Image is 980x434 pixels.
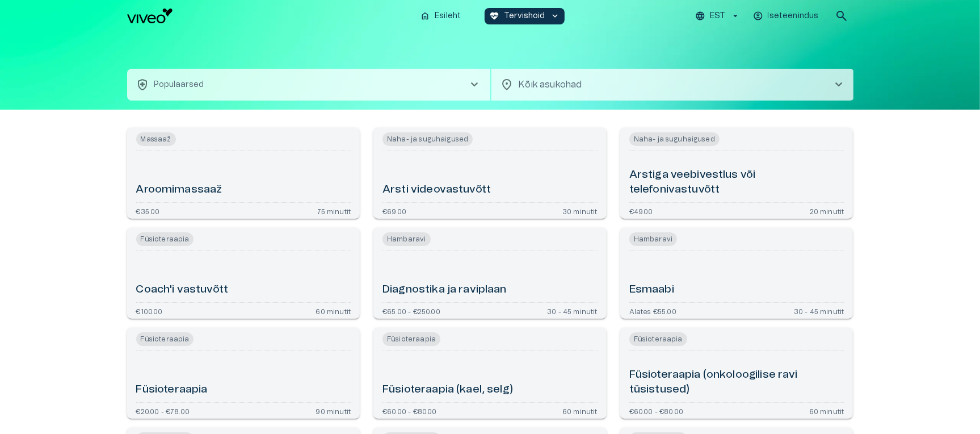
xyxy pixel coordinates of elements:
[620,228,853,319] a: Open service booking details
[629,282,674,298] h6: Esmaabi
[693,8,742,24] button: EST
[629,232,677,246] span: Hambaravi
[127,128,360,219] a: Open service booking details
[382,282,507,298] h6: Diagnostika ja raviplaan
[629,307,676,314] p: Alates €55.00
[485,8,565,24] button: ecg_heartTervishoidkeyboard_arrow_down
[500,78,514,91] span: location_on
[562,207,598,214] p: 30 minutit
[136,182,222,198] h6: Aroomimassaaž
[316,307,351,314] p: 60 minutit
[629,207,653,214] p: €49.00
[136,207,160,214] p: €35.00
[136,307,163,314] p: €100.00
[382,182,491,198] h6: Arsti videovastuvõtt
[832,78,846,91] span: chevron_right
[382,207,406,214] p: €69.00
[382,307,440,314] p: €65.00 - €250.00
[382,332,440,346] span: Füsioteraapia
[519,78,814,91] p: Kõik asukohad
[562,407,598,414] p: 60 minutit
[547,307,598,314] p: 30 - 45 minutit
[316,407,351,414] p: 90 minutit
[382,407,437,414] p: €60.00 - €80.00
[136,232,194,246] span: Füsioteraapia
[317,207,351,214] p: 75 minutit
[629,407,684,414] p: €60.00 - €80.00
[373,228,607,319] a: Open service booking details
[831,5,853,27] button: open search modal
[489,11,499,21] span: ecg_heart
[373,328,607,419] a: Open service booking details
[415,8,466,24] button: homeEsileht
[504,10,545,22] p: Tervishoid
[468,78,481,91] span: chevron_right
[629,132,720,146] span: Naha- ja suguhaigused
[420,11,430,21] span: home
[136,78,150,91] span: health_and_safety
[710,10,725,22] p: EST
[550,11,560,21] span: keyboard_arrow_down
[136,132,176,146] span: Massaaž
[810,207,844,214] p: 20 minutit
[629,368,844,398] h6: Füsioteraapia (onkoloogilise ravi tüsistused)
[382,232,430,246] span: Hambaravi
[620,328,853,419] a: Open service booking details
[435,10,461,22] p: Esileht
[136,332,194,346] span: Füsioteraapia
[136,282,229,298] h6: Coach'i vastuvõtt
[136,407,190,414] p: €20.00 - €78.00
[136,382,208,398] h6: Füsioteraapia
[382,132,473,146] span: Naha- ja suguhaigused
[794,307,844,314] p: 30 - 45 minutit
[629,168,844,198] h6: Arstiga veebivestlus või telefonivastuvõtt
[127,9,173,23] img: Viveo logo
[127,9,411,23] a: Navigate to homepage
[751,8,822,24] button: Iseteenindus
[620,128,853,219] a: Open service booking details
[629,332,687,346] span: Füsioteraapia
[809,407,844,414] p: 60 minutit
[835,9,849,23] span: search
[768,10,819,22] p: Iseteenindus
[154,79,204,91] p: Populaarsed
[127,69,490,101] button: health_and_safetyPopulaarsedchevron_right
[382,382,513,398] h6: Füsioteraapia (kael, selg)
[373,128,607,219] a: Open service booking details
[127,228,360,319] a: Open service booking details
